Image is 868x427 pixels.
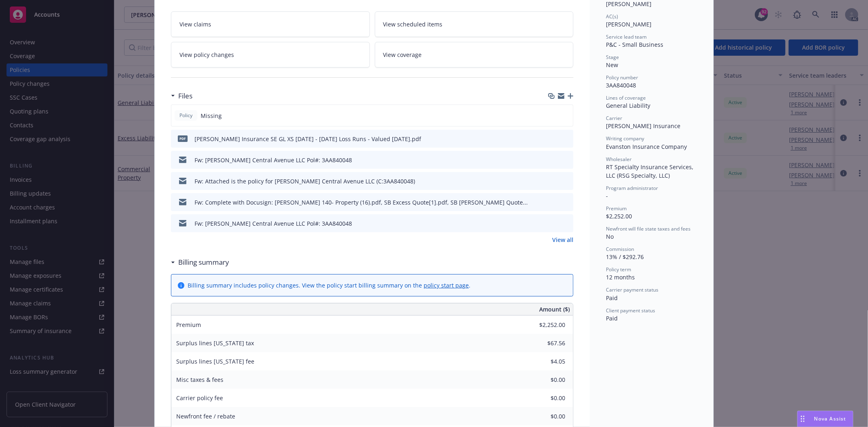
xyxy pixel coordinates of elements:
span: Policy [178,112,194,119]
span: Carrier policy fee [176,394,223,402]
span: Commission [606,246,634,253]
span: Premium [176,321,201,329]
a: View policy changes [171,42,370,68]
button: download file [550,177,556,185]
span: Lines of coverage [606,94,646,101]
button: preview file [563,198,570,207]
span: Stage [606,54,619,61]
div: Fw: Attached is the policy for [PERSON_NAME] Central Avenue LLC (C:3AA840048) [195,177,415,185]
span: Service lead team [606,33,647,40]
span: Surplus lines [US_STATE] fee [176,357,254,365]
span: View coverage [383,50,422,59]
span: Newfront fee / rebate [176,412,235,420]
span: Carrier [606,115,622,122]
span: 3AA840048 [606,81,636,89]
a: View all [552,235,573,244]
span: Carrier payment status [606,286,658,293]
a: View scheduled items [375,11,574,37]
button: preview file [563,219,570,228]
span: View claims [179,20,211,28]
button: download file [550,198,556,207]
input: 0.00 [517,392,570,404]
span: New [606,61,618,69]
div: Billing summary [171,257,229,268]
input: 0.00 [517,337,570,349]
button: preview file [563,135,570,143]
span: View policy changes [179,50,234,59]
input: 0.00 [517,319,570,331]
span: RT Specialty Insurance Services, LLC (RSG Specialty, LLC) [606,163,695,179]
span: $2,252.00 [606,212,632,220]
span: AC(s) [606,13,618,20]
input: 0.00 [517,410,570,423]
span: Policy term [606,266,631,273]
input: 0.00 [517,374,570,386]
span: Paid [606,294,618,302]
h3: Billing summary [178,257,229,268]
span: Paid [606,314,618,322]
span: Wholesaler [606,156,632,163]
span: - [606,192,608,200]
a: policy start page [424,281,469,289]
span: Surplus lines [US_STATE] tax [176,339,254,347]
span: View scheduled items [383,20,443,28]
div: Billing summary includes policy changes. View the policy start billing summary on the . [188,281,470,290]
span: [PERSON_NAME] [606,20,652,28]
span: 12 months [606,273,635,281]
span: Newfront will file state taxes and fees [606,225,691,232]
span: 13% / $292.76 [606,253,644,261]
div: Files [171,91,192,101]
button: download file [550,219,556,228]
div: Fw: Complete with Docusign: [PERSON_NAME] 140- Property (16).pdf, SB Excess Quote[1].pdf, SB [PER... [195,198,528,207]
span: P&C - Small Business [606,41,663,48]
span: Client payment status [606,307,655,314]
div: Fw: [PERSON_NAME] Central Avenue LLC Pol#: 3AA840048 [195,156,352,164]
span: General Liability [606,102,650,109]
span: Amount ($) [539,305,570,314]
span: Writing company [606,135,644,142]
span: Premium [606,205,627,212]
button: preview file [563,177,570,185]
span: [PERSON_NAME] Insurance [606,122,680,130]
button: download file [550,135,556,143]
button: download file [550,156,556,164]
span: Evanston Insurance Company [606,143,687,150]
div: [PERSON_NAME] Insurance SE GL XS [DATE] - [DATE] Loss Runs - Valued [DATE].pdf [195,135,421,143]
div: Drag to move [798,411,808,427]
span: Misc taxes & fees [176,376,223,383]
input: 0.00 [517,355,570,368]
span: Program administrator [606,185,658,192]
span: Missing [201,111,222,120]
span: pdf [178,135,188,142]
span: No [606,233,614,240]
span: Nova Assist [814,415,846,422]
button: preview file [563,156,570,164]
a: View coverage [375,42,574,68]
h3: Files [178,91,192,101]
span: Policy number [606,74,638,81]
a: View claims [171,11,370,37]
button: Nova Assist [797,411,853,427]
div: Fw: [PERSON_NAME] Central Avenue LLC Pol#: 3AA840048 [195,219,352,228]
